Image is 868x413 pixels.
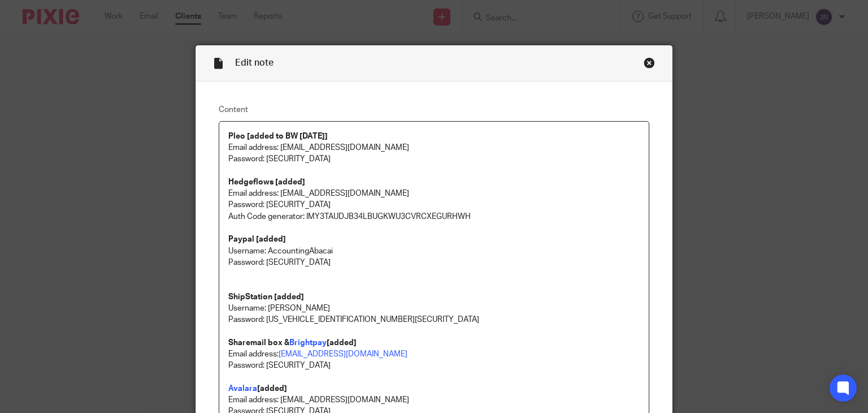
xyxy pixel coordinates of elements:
[228,360,640,371] p: Password: [SECURITY_DATA]
[228,394,640,406] p: Email address: [EMAIL_ADDRESS][DOMAIN_NAME]
[228,349,640,360] p: Email address:
[257,385,287,393] strong: [added]
[228,339,289,347] strong: Sharemail box &
[235,58,274,67] span: Edit note
[289,339,327,347] a: Brightpay
[228,132,328,140] strong: Pleo [added to BW [DATE]]
[228,314,640,325] p: Password: [US_VEHICLE_IDENTIFICATION_NUMBER][SECURITY_DATA]
[644,57,655,68] div: Close this dialog window
[228,246,640,257] p: Username: AccountingAbacai
[228,188,640,199] p: Email address: [EMAIL_ADDRESS][DOMAIN_NAME]
[228,385,257,393] a: Avalara
[327,339,357,347] strong: [added]
[279,350,407,358] a: [EMAIL_ADDRESS][DOMAIN_NAME]
[228,211,640,222] p: Auth Code generator: IMY3TAUDJB34LBUGKWU3CVRCXEGURHWH
[228,142,640,153] p: Email address: [EMAIL_ADDRESS][DOMAIN_NAME]
[228,199,640,210] p: Password: [SECURITY_DATA]
[219,104,650,115] label: Content
[228,303,640,314] p: Username: [PERSON_NAME]
[228,178,305,186] strong: Hedgeflows [added]
[228,153,640,165] p: Password: [SECURITY_DATA]
[228,257,640,268] p: Password: [SECURITY_DATA]
[228,235,286,243] strong: Paypal [added]
[228,293,304,301] strong: ShipStation [added]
